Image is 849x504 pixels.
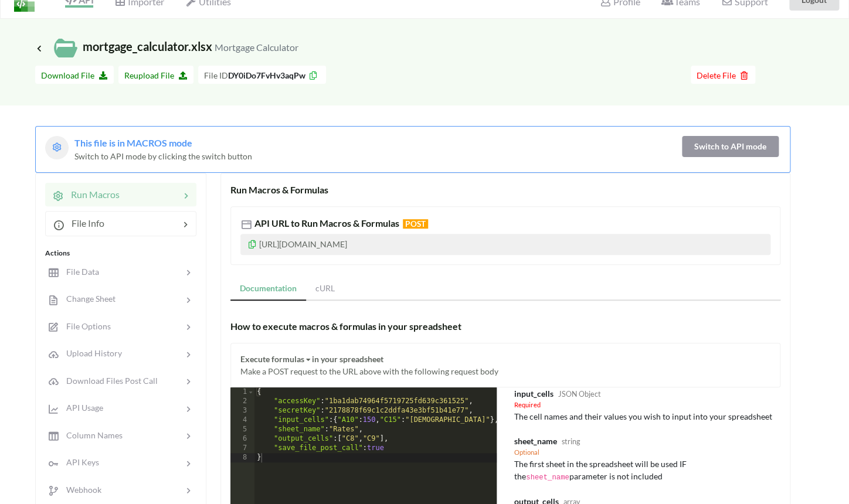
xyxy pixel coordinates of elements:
[74,151,252,161] span: Switch to API mode by clicking the switch button
[240,365,770,377] div: Make a POST request to the URL above with the following request body
[59,430,123,440] span: Column Names
[306,277,344,301] a: cURL
[204,70,228,80] span: File ID
[230,453,254,462] div: 8
[230,319,780,333] div: How to execute macros & formulas in your spreadsheet
[697,70,749,80] span: Delete File
[230,183,780,197] div: Run Macros & Formulas
[215,42,298,53] small: Mortgage Calculator
[59,485,101,495] span: Webhook
[514,411,772,421] span: The cell names and their values you wish to input into your spreadsheet
[124,70,188,80] span: Reupload File
[45,248,196,258] div: Actions
[230,434,254,444] div: 6
[691,66,755,84] button: Delete File
[59,294,116,304] span: Change Sheet
[254,217,428,229] span: API URL to Run Macros & Formulas
[514,389,553,399] span: input_cells
[59,348,122,358] span: Upload History
[240,234,770,255] p: [URL][DOMAIN_NAME]
[230,397,254,406] div: 2
[271,353,304,365] div: formulas
[230,406,254,416] div: 3
[35,39,298,53] span: mortgage_calculator.xlsx
[41,70,108,80] span: Download File
[74,137,192,148] span: This file is in MACROS mode
[228,70,305,80] b: DY0iDo7FvHv3aqPw
[559,437,580,446] span: string
[230,425,254,434] div: 5
[35,66,114,84] button: Download File
[59,267,99,277] span: File Data
[54,36,77,60] img: /static/media/localFileIcon.eab6d1cc.svg
[514,459,687,481] span: The first sheet in the spreadsheet will be used IF the parameter is not included
[230,387,254,397] div: 1
[230,444,254,453] div: 7
[64,189,120,200] span: Run Macros
[240,353,770,365] div: Execute in your spreadsheet
[682,136,779,157] button: Switch to API mode
[59,321,111,331] span: File Options
[514,448,539,456] span: Optional
[514,401,541,408] span: Required
[64,217,104,229] span: File Info
[403,219,428,229] span: POST
[230,277,306,301] a: Documentation
[555,390,601,399] span: JSON Object
[59,376,158,386] span: Download Files Post Call
[230,416,254,425] div: 4
[59,457,99,467] span: API Keys
[514,436,557,446] span: sheet_name
[526,474,569,482] code: sheet_name
[59,403,103,413] span: API Usage
[118,66,193,84] button: Reupload File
